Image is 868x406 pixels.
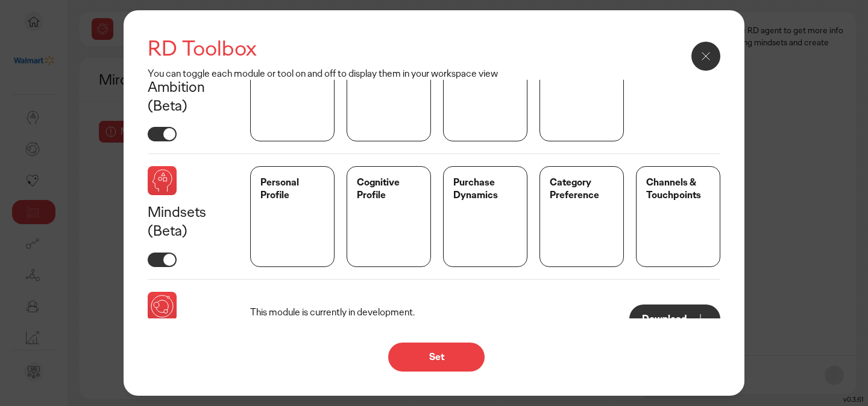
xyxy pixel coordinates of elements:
[148,202,226,240] p: Mindsets (Beta)
[260,176,324,202] p: Personal Profile
[148,68,725,80] p: You can toggle each module or tool on and off to display them in your workspace view
[250,306,535,332] p: This module is currently in development. In the meantime, please download the offline template to...
[550,176,614,202] p: Category Preference
[357,176,421,202] p: Cognitive Profile
[401,352,472,362] p: Set
[388,343,485,372] button: Set
[646,176,710,202] p: Channels & Touchpoints
[148,34,725,63] h2: RD Toolbox
[629,304,720,333] button: Download
[642,314,687,324] p: Download
[148,77,226,115] p: Ambition (Beta)
[453,176,517,202] p: Purchase Dynamics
